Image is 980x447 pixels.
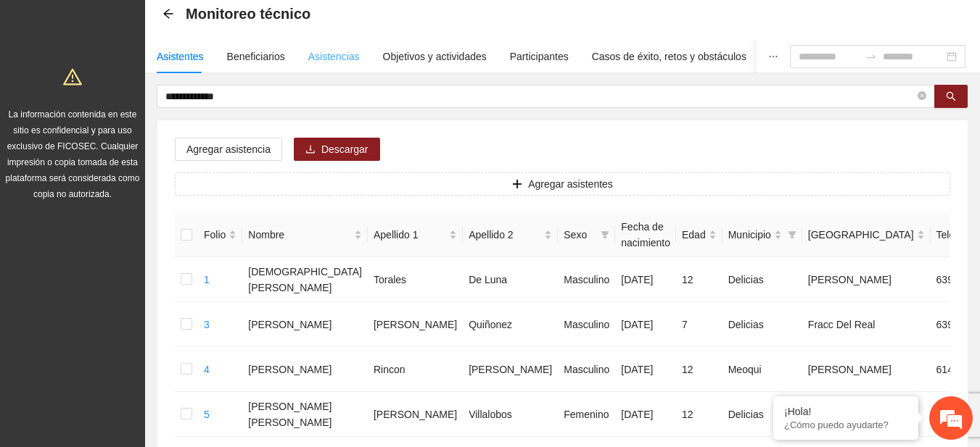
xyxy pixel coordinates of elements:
span: Apellido 2 [469,227,541,243]
th: Nombre [242,213,368,257]
th: Apellido 1 [368,213,463,257]
td: [PERSON_NAME] [802,392,931,437]
td: Masculino [558,302,615,347]
td: [PERSON_NAME] [242,347,368,392]
td: Delicias [722,302,802,347]
span: filter [788,230,796,239]
td: [DEMOGRAPHIC_DATA][PERSON_NAME] [242,257,368,302]
div: Casos de éxito, retos y obstáculos [592,49,746,64]
span: Folio [204,227,226,243]
span: La información contenida en este sitio es confidencial y para uso exclusivo de FICOSEC. Cualquier... [6,109,140,199]
div: ¡Hola! [784,406,907,417]
td: [PERSON_NAME] [368,302,463,347]
a: 1 [204,274,210,285]
span: Edad [682,227,706,243]
th: Fecha de nacimiento [615,213,676,257]
td: Fracc Del Real [802,302,931,347]
th: Edad [676,213,722,257]
a: 3 [204,319,210,330]
th: Apellido 2 [463,213,558,257]
td: Masculino [558,257,615,302]
td: [PERSON_NAME] [463,347,558,392]
td: 12 [676,257,722,302]
span: Agregar asistencia [186,141,271,157]
td: Femenino [558,392,615,437]
span: ellipsis [768,51,778,62]
span: download [305,144,316,156]
td: [PERSON_NAME] [802,347,931,392]
span: swap-right [865,51,877,62]
span: Agregar asistentes [528,176,613,192]
span: Nombre [248,227,351,243]
span: Estamos en línea. [84,143,200,289]
span: Municipio [728,227,771,243]
th: Municipio [722,213,802,257]
td: Delicias [722,392,802,437]
td: [PERSON_NAME] [PERSON_NAME] [242,392,368,437]
td: 12 [676,347,722,392]
span: filter [601,230,609,239]
td: [PERSON_NAME] [368,392,463,437]
span: warning [63,67,82,86]
th: Colonia [802,213,931,257]
td: 12 [676,392,722,437]
td: Villalobos [463,392,558,437]
p: ¿Cómo puedo ayudarte? [784,419,907,430]
button: search [934,85,968,108]
span: to [865,51,877,62]
span: [GEOGRAPHIC_DATA] [808,227,914,243]
div: Asistencias [308,49,360,64]
span: filter [598,224,612,246]
button: plusAgregar asistentes [175,172,950,196]
span: arrow-left [162,8,174,20]
td: [DATE] [615,347,676,392]
textarea: Escriba su mensaje y pulse “Intro” [7,295,276,346]
span: Descargar [321,141,368,157]
td: [DATE] [615,302,676,347]
div: Objetivos y actividades [383,49,487,64]
button: ellipsis [757,40,790,73]
div: Minimizar ventana de chat en vivo [238,7,273,42]
td: Meoqui [722,347,802,392]
td: [DATE] [615,257,676,302]
td: Torales [368,257,463,302]
td: [PERSON_NAME] [802,257,931,302]
button: downloadDescargar [294,138,380,161]
td: [DATE] [615,392,676,437]
th: Folio [198,213,242,257]
a: 5 [204,409,210,420]
div: Chatee con nosotros ahora [75,74,244,93]
div: Participantes [510,49,569,64]
td: Delicias [722,257,802,302]
td: [PERSON_NAME] [242,302,368,347]
span: search [946,91,956,103]
span: Apellido 1 [374,227,446,243]
span: close-circle [918,91,926,100]
div: Back [162,8,174,20]
span: Sexo [564,227,595,243]
button: Agregar asistencia [175,138,282,161]
td: De Luna [463,257,558,302]
span: close-circle [918,90,926,104]
span: filter [785,224,799,246]
td: Masculino [558,347,615,392]
span: plus [512,179,522,191]
span: Monitoreo técnico [186,2,310,25]
a: 4 [204,364,210,375]
td: 7 [676,302,722,347]
td: Quiñonez [463,302,558,347]
div: Beneficiarios [227,49,285,64]
div: Asistentes [157,49,204,64]
td: Rincon [368,347,463,392]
